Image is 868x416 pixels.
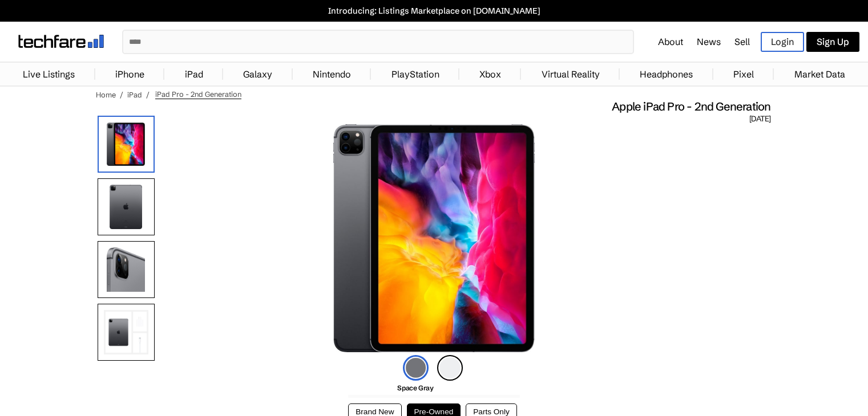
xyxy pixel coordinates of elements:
span: Space Gray [397,384,433,392]
a: News [697,36,721,47]
span: / [146,90,150,99]
a: Nintendo [307,63,357,85]
a: Virtual Reality [536,63,605,85]
a: Introducing: Listings Marketplace on [DOMAIN_NAME] [6,6,862,16]
img: iPad Pro (2nd Generation) [333,124,535,352]
a: Live Listings [17,63,80,85]
a: About [658,36,683,47]
a: Home [96,90,116,99]
a: Login [761,32,804,52]
img: Rear [98,178,155,235]
img: techfare logo [18,35,104,48]
span: [DATE] [749,114,770,124]
img: silver-icon [437,355,463,381]
span: / [120,90,123,99]
a: Xbox [474,63,507,85]
a: Market Data [789,63,851,85]
a: Galaxy [237,63,278,85]
img: All [98,304,155,361]
span: Apple iPad Pro - 2nd Generation [612,99,770,114]
img: Camera [98,241,155,298]
a: Headphones [634,63,699,85]
a: iPad [127,90,142,99]
a: iPad [179,63,209,85]
a: Sign Up [806,32,859,52]
a: PlayStation [386,63,445,85]
a: Pixel [728,63,760,85]
img: space-gray-icon [403,355,429,381]
a: iPhone [110,63,150,85]
span: iPad Pro - 2nd Generation [155,89,241,99]
a: Sell [734,36,750,47]
img: iPad Pro (2nd Generation) [98,116,155,173]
